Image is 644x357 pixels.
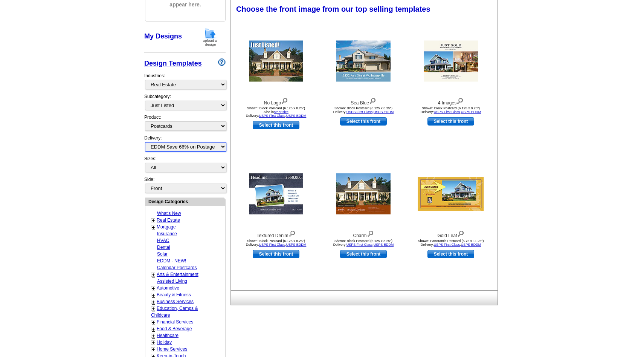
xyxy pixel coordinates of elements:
[346,110,373,114] a: USPS First Class
[253,121,299,129] a: use this design
[157,299,194,304] a: Business Services
[151,306,198,318] a: Education, Camps & Childcare
[424,40,478,81] img: 4 Images
[427,250,474,258] a: use this design
[144,69,226,93] div: Industries:
[409,106,492,114] div: Shown: Block Postcard (6.125 x 8.25") Delivery: ,
[286,243,307,247] a: USPS EDDM
[152,319,155,325] a: +
[418,177,484,211] img: Gold Leaf
[152,272,155,278] a: +
[144,176,226,194] div: Side:
[286,114,307,118] a: USPS EDDM
[461,243,481,247] a: USPS EDDM
[367,229,374,237] img: view design details
[322,239,405,247] div: Shown: Block Postcard (6.125 x 8.25") Delivery: ,
[457,229,464,237] img: view design details
[144,93,226,114] div: Subcategory:
[409,239,492,247] div: Shown: Panoramic Postcard (5.75 x 11.25") Delivery: ,
[152,292,155,298] a: +
[409,229,492,239] div: Gold Leaf
[235,239,317,247] div: Shown: Block Postcard (6.125 x 8.25") Delivery: ,
[259,243,285,247] a: USPS First Class
[144,60,202,67] a: Design Templates
[409,96,492,106] div: 4 Images
[235,96,317,106] div: No Logo
[157,258,186,264] a: EDDM - NEW!
[157,292,191,297] a: Beauty & Fitness
[152,333,155,339] a: +
[322,96,405,106] div: Sea Blue
[281,96,288,104] img: view design details
[493,182,644,357] iframe: LiveChat chat widget
[152,326,155,332] a: +
[157,251,168,257] a: Solar
[157,224,176,230] a: Mortgage
[434,243,460,247] a: USPS First Class
[200,28,220,47] img: upload-design
[152,218,155,224] a: +
[456,96,464,104] img: view design details
[434,110,460,114] a: USPS First Class
[340,117,387,126] a: use this design
[152,306,155,312] a: +
[235,229,317,239] div: Textured Denim
[152,299,155,305] a: +
[427,117,474,126] a: use this design
[340,250,387,258] a: use this design
[288,229,296,237] img: view design details
[157,231,177,236] a: Insurance
[157,272,198,277] a: Arts & Entertainment
[144,32,182,40] a: My Designs
[157,340,172,345] a: Holiday
[253,250,299,258] a: use this design
[152,346,155,352] a: +
[236,5,430,13] span: Choose the front image from our top selling templates
[249,40,303,81] img: No Logo
[152,224,155,230] a: +
[336,173,391,214] img: Charm
[144,155,226,176] div: Sizes:
[249,173,303,214] img: Textured Denim
[374,110,394,114] a: USPS EDDM
[336,40,391,81] img: Sea Blue
[157,238,169,243] a: HVAC
[144,114,226,135] div: Product:
[461,110,481,114] a: USPS EDDM
[235,106,317,118] div: Shown: Block Postcard (6.125 x 8.25") Delivery: ,
[157,279,187,284] a: Assisted Living
[157,265,197,270] a: Calendar Postcards
[145,198,225,205] div: Design Categories
[274,110,288,114] a: other size
[322,106,405,114] div: Shown: Block Postcard (6.125 x 8.25") Delivery: ,
[152,285,155,291] a: +
[157,333,179,338] a: Healthcare
[144,135,226,155] div: Delivery:
[218,58,226,66] img: design-wizard-help-icon.png
[157,326,192,331] a: Food & Beverage
[152,340,155,346] a: +
[369,96,376,104] img: view design details
[157,211,181,216] a: What's New
[157,218,180,223] a: Real Estate
[264,110,288,114] span: Also in
[374,243,394,247] a: USPS EDDM
[157,285,179,291] a: Automotive
[157,245,170,250] a: Dental
[259,114,285,118] a: USPS First Class
[346,243,373,247] a: USPS First Class
[157,319,193,325] a: Financial Services
[322,229,405,239] div: Charm
[157,346,187,352] a: Home Services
